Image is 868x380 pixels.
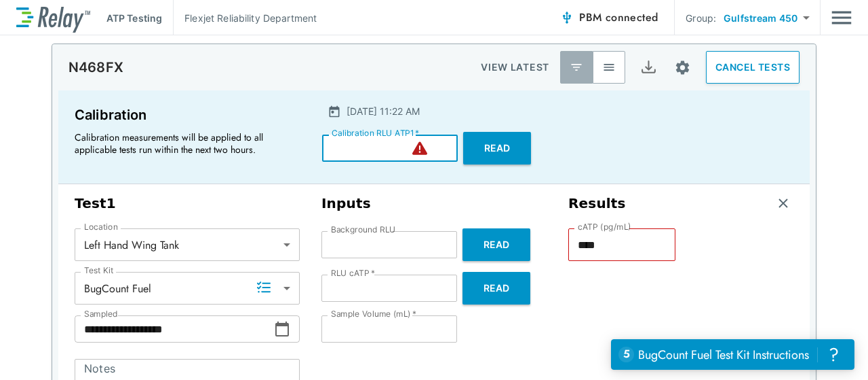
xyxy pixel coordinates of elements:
button: CANCEL TESTS [706,51,800,84]
p: VIEW LATEST [481,59,549,75]
button: Site setup [665,50,701,86]
p: Flexjet Reliability Department [184,11,317,25]
h3: Inputs [321,195,547,212]
p: Calibration measurements will be applied to all applicable tests run within the next two hours. [75,131,292,156]
p: Group: [686,11,716,25]
label: Background RLU [331,225,395,235]
img: Export Icon [640,59,657,76]
span: PBM [579,8,658,27]
h3: Results [568,195,626,212]
span: connected [606,10,658,25]
p: [DATE] 11:22 AM [347,104,420,118]
img: Calender Icon [328,105,341,118]
h3: Test 1 [75,195,300,212]
button: Read [462,272,530,305]
p: Calibration [75,104,298,126]
label: Sampled [84,309,118,319]
img: Settings Icon [674,59,691,76]
img: View All [602,61,616,74]
img: Remove [776,196,790,210]
p: ATP Testing [106,11,162,25]
label: Sample Volume (mL) [331,309,416,319]
img: Latest [570,61,583,74]
div: Left Hand Wing Tank [75,231,300,258]
img: Drawer Icon [831,5,852,31]
label: Test Kit [84,266,114,275]
button: Read [463,132,531,165]
label: Calibration RLU ATP1 [332,128,419,138]
div: BugCount Fuel [75,275,300,302]
iframe: Resource center [611,339,854,370]
label: Location [84,222,118,232]
p: N468FX [68,59,123,75]
input: Choose date, selected date is Sep 10, 2025 [75,315,274,343]
img: Connected Icon [560,11,574,24]
button: Main menu [831,5,852,31]
label: cATP (pg/mL) [578,222,631,232]
button: Export [632,51,665,84]
img: LuminUltra Relay [16,3,90,33]
button: Read [462,228,530,261]
button: PBM connected [555,4,663,31]
label: RLU cATP [331,269,375,278]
